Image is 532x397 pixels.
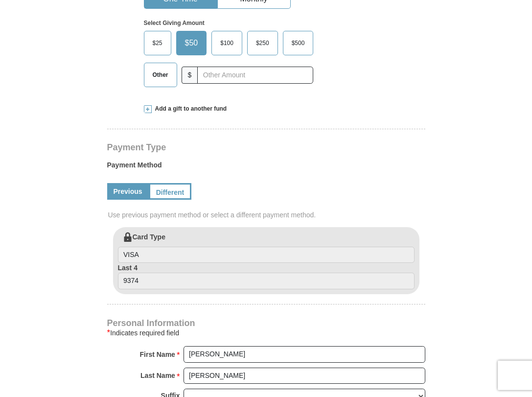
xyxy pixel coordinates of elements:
span: Use previous payment method or select a different payment method. [108,210,426,220]
label: Payment Method [107,160,425,175]
span: $25 [148,36,167,50]
h4: Personal Information [107,319,425,327]
span: $50 [180,36,203,50]
span: $500 [287,36,310,50]
span: $ [182,67,198,84]
strong: Select Giving Amount [144,20,205,26]
label: Last 4 [118,263,415,289]
span: Other [148,68,173,82]
strong: First Name [140,348,175,361]
a: Previous [107,183,149,200]
span: $250 [251,36,274,50]
input: Card Type [118,247,415,263]
input: Other Amount [197,67,313,84]
a: Different [149,183,192,200]
span: Add a gift to another fund [152,105,227,113]
label: Card Type [118,232,415,263]
input: Last 4 [118,273,415,289]
strong: Last Name [140,369,175,382]
h4: Payment Type [107,143,425,151]
div: Indicates required field [107,327,425,339]
span: $100 [215,36,238,50]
